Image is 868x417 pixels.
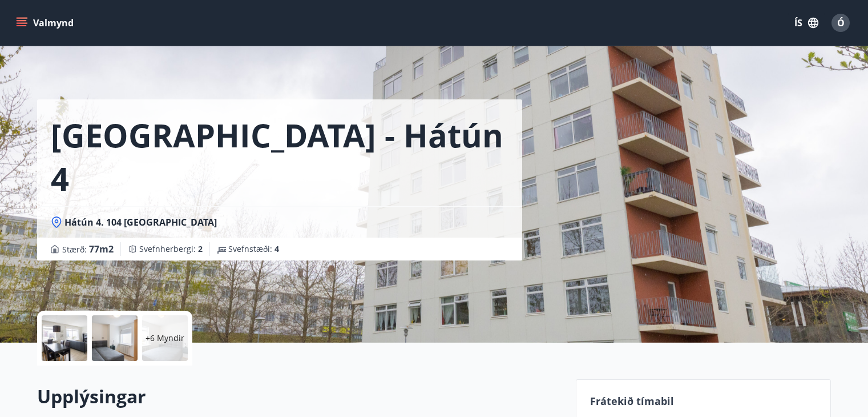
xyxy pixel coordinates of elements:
span: Svefnherbergi : [139,243,203,255]
button: menu [14,13,78,33]
span: Svefnstæði : [228,243,279,255]
p: +6 Myndir [146,332,184,344]
span: Hátún 4. 104 [GEOGRAPHIC_DATA] [64,216,217,228]
button: Ó [827,9,854,37]
span: 4 [274,243,279,254]
button: ÍS [788,13,825,33]
span: 2 [198,243,203,254]
h2: Upplýsingar [37,384,562,409]
h1: [GEOGRAPHIC_DATA] - Hátún 4 [51,113,508,200]
span: Ó [837,17,845,29]
span: Stærð : [62,242,114,256]
span: 77 m2 [89,243,114,255]
p: Frátekið tímabil [590,394,817,408]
